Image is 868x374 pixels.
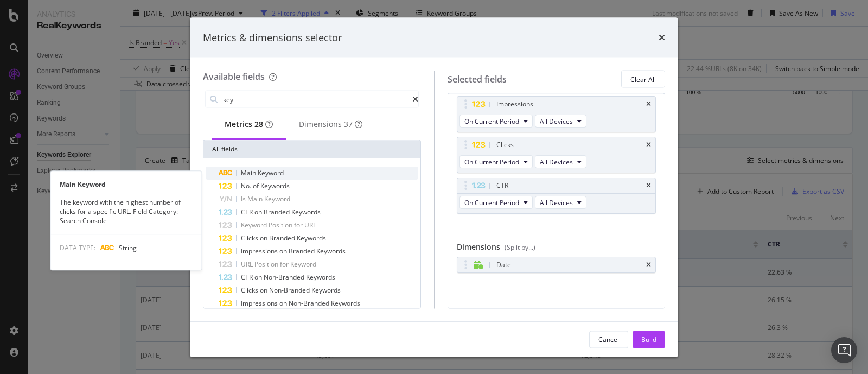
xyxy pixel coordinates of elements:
span: Non-Branded [269,286,311,295]
div: ClickstimesOn Current PeriodAll Devices [457,137,656,173]
span: On Current Period [464,116,519,125]
span: All Devices [540,116,573,125]
div: All fields [203,141,420,158]
span: for [294,220,304,230]
span: Main [247,194,264,204]
span: 37 [344,119,353,129]
span: on [260,233,269,243]
button: Build [633,331,665,348]
span: Impressions [241,246,279,256]
button: On Current Period [459,155,533,168]
div: Clicks [496,140,514,150]
span: On Current Period [464,198,519,207]
span: for [280,259,290,269]
span: on [254,272,264,282]
span: Impressions [241,299,279,308]
span: All Devices [540,198,573,207]
div: Impressions [496,99,533,110]
div: Main Keyword [51,180,202,189]
div: times [646,182,651,189]
span: Keyword [264,194,290,204]
div: brand label [344,119,353,130]
div: times [659,30,665,45]
span: CTR [241,272,254,282]
div: Selected fields [448,73,507,85]
button: Cancel [589,331,628,348]
span: URL [241,259,254,269]
div: Dimensions [299,119,362,130]
span: Keyword [241,220,269,230]
span: Branded [289,246,316,256]
div: Open Intercom Messenger [831,337,857,363]
div: brand label [254,119,263,130]
span: Non-Branded [264,272,306,282]
div: Available fields [203,71,265,83]
span: All Devices [540,157,573,166]
span: Branded [264,207,291,217]
span: Non-Branded [289,299,331,308]
div: Cancel [598,334,619,344]
span: on [279,299,289,308]
div: Datetimes [457,257,656,273]
span: 28 [254,119,263,129]
div: Build [641,334,656,344]
div: times [646,142,651,148]
div: ImpressionstimesOn Current PeriodAll Devices [457,96,656,132]
div: Metrics & dimensions selector [203,30,342,45]
span: on [279,246,289,256]
div: CTR [496,180,508,191]
span: Keywords [316,246,346,256]
span: on [260,286,269,295]
span: No. [241,181,253,191]
span: Keywords [260,181,290,191]
div: Metrics [225,119,273,130]
span: Keywords [311,286,341,295]
button: All Devices [535,115,586,128]
button: On Current Period [459,115,533,128]
span: Is [241,194,247,204]
div: CTRtimesOn Current PeriodAll Devices [457,178,656,214]
div: times [646,262,651,268]
span: Keyword [258,168,284,178]
div: (Split by...) [505,243,535,252]
div: modal [190,17,678,357]
span: Clicks [241,286,260,295]
span: CTR [241,207,254,217]
div: Dimensions [457,242,656,257]
span: Position [269,220,294,230]
div: The keyword with the highest number of clicks for a specific URL. Field Category: Search Console [51,198,202,225]
span: On Current Period [464,157,519,166]
input: Search by field name [222,91,412,107]
span: Clicks [241,233,260,243]
span: Position [254,259,280,269]
span: Keywords [297,233,326,243]
button: All Devices [535,196,586,209]
span: Keywords [291,207,321,217]
div: times [646,101,651,107]
span: Main [241,168,258,178]
button: All Devices [535,155,586,168]
button: On Current Period [459,196,533,209]
div: Clear All [630,74,656,84]
div: Date [496,259,511,270]
span: Keywords [306,272,335,282]
span: URL [304,220,316,230]
span: Keyword [290,259,316,269]
span: Keywords [331,299,360,308]
span: of [253,181,260,191]
span: on [254,207,264,217]
span: Branded [269,233,297,243]
button: Clear All [621,71,665,88]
